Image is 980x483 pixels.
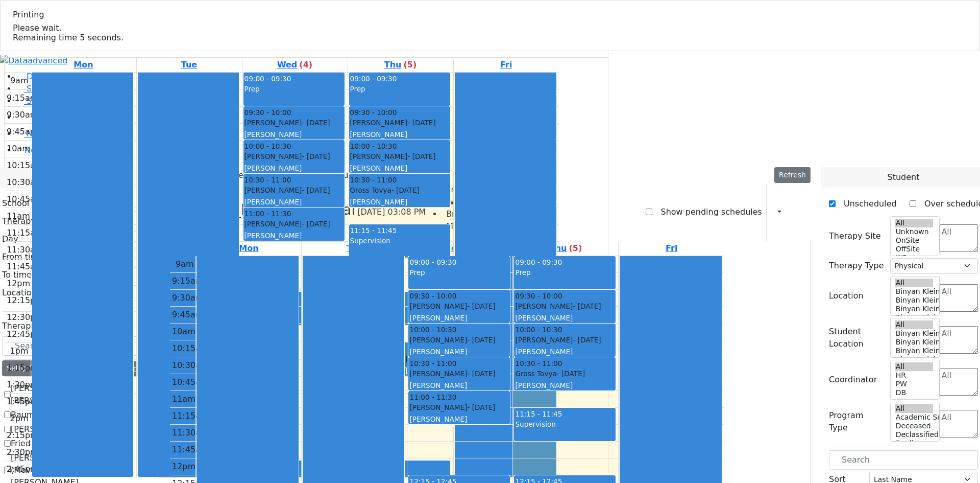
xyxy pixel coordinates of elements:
[515,301,615,311] div: [PERSON_NAME]
[573,302,601,310] span: - [DATE]
[409,414,509,424] div: [PERSON_NAME]
[244,118,344,128] div: [PERSON_NAME]
[179,58,199,72] a: August 26, 2025
[391,186,420,194] span: - [DATE]
[895,413,934,422] option: Academic Support
[170,309,205,321] div: 9:45am
[836,196,897,212] label: Unscheduled
[467,370,495,378] span: - [DATE]
[515,313,615,323] div: [PERSON_NAME]
[829,326,884,350] label: Student Location
[244,219,344,229] div: [PERSON_NAME]
[895,287,934,296] option: Binyan Klein 5
[895,404,934,413] option: All
[498,58,514,72] a: August 29, 2025
[829,290,864,302] label: Location
[940,284,978,312] textarea: Search
[515,410,562,418] span: 11:15 - 11:45
[350,118,450,128] div: [PERSON_NAME]
[244,175,291,185] span: 10:30 - 11:00
[350,107,397,118] span: 09:30 - 10:00
[569,242,582,255] label: (5)
[895,362,934,371] option: All
[244,84,344,94] div: Prep
[515,258,562,266] span: 09:00 - 09:30
[795,203,800,221] div: Setup
[895,397,934,406] option: AH
[403,59,416,71] label: (5)
[895,320,934,329] option: All
[170,342,211,355] div: 10:15am
[244,209,291,219] span: 11:00 - 11:30
[895,338,934,347] option: Binyan Klein 4
[664,241,679,256] a: August 29, 2025
[409,291,456,301] span: 09:30 - 10:00
[170,393,198,405] div: 11am
[515,347,615,357] div: [PERSON_NAME]
[5,92,40,104] div: 9:15am
[409,267,509,278] div: Prep
[5,379,40,391] div: 1:30pm
[895,347,934,355] option: Binyan Klein 3
[244,151,344,162] div: [PERSON_NAME]
[13,33,124,42] span: Remaining time 5 seconds.
[515,325,562,335] span: 10:00 - 10:30
[409,258,456,266] span: 09:00 - 09:30
[2,251,43,263] label: From time
[467,302,495,310] span: - [DATE]
[829,260,884,272] label: Therapy Type
[350,84,450,94] div: Prep
[895,236,934,245] option: OnSite
[467,403,495,411] span: - [DATE]
[5,126,40,138] div: 9:45am
[409,402,509,412] div: [PERSON_NAME]
[244,141,291,151] span: 10:00 - 10:30
[409,301,509,311] div: [PERSON_NAME]
[244,231,344,241] div: [PERSON_NAME]
[2,197,53,210] label: School Years
[244,185,344,195] div: [PERSON_NAME]
[895,380,934,388] option: PW
[940,326,978,354] textarea: Search
[350,236,450,246] div: Supervision
[5,193,45,205] div: 10:45am
[5,261,45,273] div: 11:45am
[557,370,585,378] span: - [DATE]
[350,185,450,195] div: Gross Tovya
[170,376,211,388] div: 10:45am
[467,336,495,344] span: - [DATE]
[515,267,615,278] div: Prep
[170,359,211,372] div: 10:30am
[170,444,211,456] div: 11:45am
[895,422,934,430] option: Deceased
[5,244,45,256] div: 11:30am
[2,360,91,376] div: Setup Working Hours
[940,224,978,252] textarea: Search
[548,241,584,256] a: August 28, 2025
[382,58,419,72] a: August 28, 2025
[13,9,124,21] span: Printing
[5,227,45,239] div: 11:15am
[895,355,934,364] option: Binyan Klein 2
[5,311,45,324] div: 12:30pm
[302,152,330,160] span: - [DATE]
[8,75,31,87] div: 9am
[887,171,919,183] span: Student
[895,219,934,227] option: All
[170,461,198,473] div: 12pm
[2,233,18,245] label: Day
[5,109,40,121] div: 9:30am
[895,227,934,236] option: Unknown
[275,58,314,72] a: August 27, 2025
[2,269,32,281] label: To time
[5,429,40,442] div: 2:15pm
[5,210,32,222] div: 11am
[244,107,291,118] span: 09:30 - 10:00
[244,163,344,173] div: [PERSON_NAME]
[895,430,934,439] option: Declassified
[170,427,211,439] div: 11:30am
[71,58,95,72] a: August 25, 2025
[244,197,344,207] div: [PERSON_NAME]
[895,329,934,338] option: Binyan Klein 5
[895,388,934,397] option: DB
